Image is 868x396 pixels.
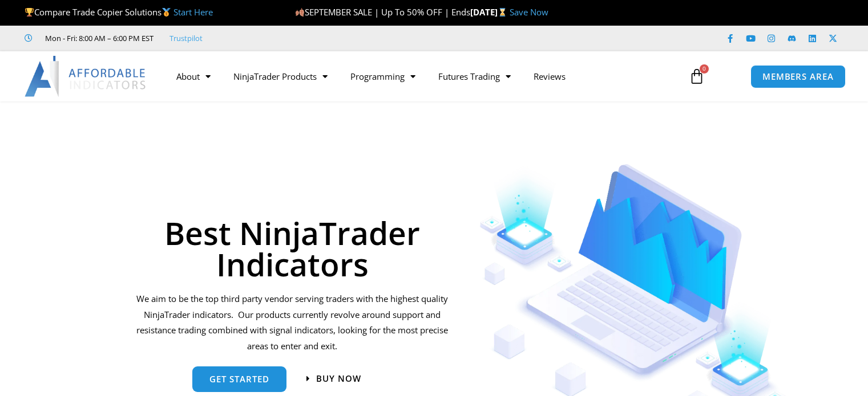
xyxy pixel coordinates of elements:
span: SEPTEMBER SALE | Up To 50% OFF | Ends [295,6,470,18]
a: MEMBERS AREA [750,65,846,88]
p: We aim to be the top third party vendor serving traders with the highest quality NinjaTrader indi... [135,291,450,354]
span: Mon - Fri: 8:00 AM – 6:00 PM EST [42,31,154,45]
a: Save Now [510,6,548,18]
nav: Menu [165,63,677,89]
h1: Best NinjaTrader Indicators [135,217,450,280]
a: Reviews [522,63,577,89]
a: 0 [672,60,722,93]
strong: [DATE] [470,6,510,18]
a: Trustpilot [169,31,203,45]
img: 🥇 [162,8,171,17]
a: get started [192,366,286,392]
a: About [165,63,222,89]
span: MEMBERS AREA [762,72,834,81]
a: Start Here [173,6,213,18]
a: NinjaTrader Products [222,63,339,89]
img: LogoAI | Affordable Indicators – NinjaTrader [25,56,147,97]
img: 🏆 [25,8,34,17]
img: 🍂 [296,8,304,17]
span: Buy now [316,374,361,383]
a: Programming [339,63,427,89]
img: ⌛ [498,8,507,17]
a: Buy now [306,374,361,383]
span: get started [209,375,269,383]
span: 0 [700,64,709,74]
span: Compare Trade Copier Solutions [25,6,213,18]
a: Futures Trading [427,63,522,89]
